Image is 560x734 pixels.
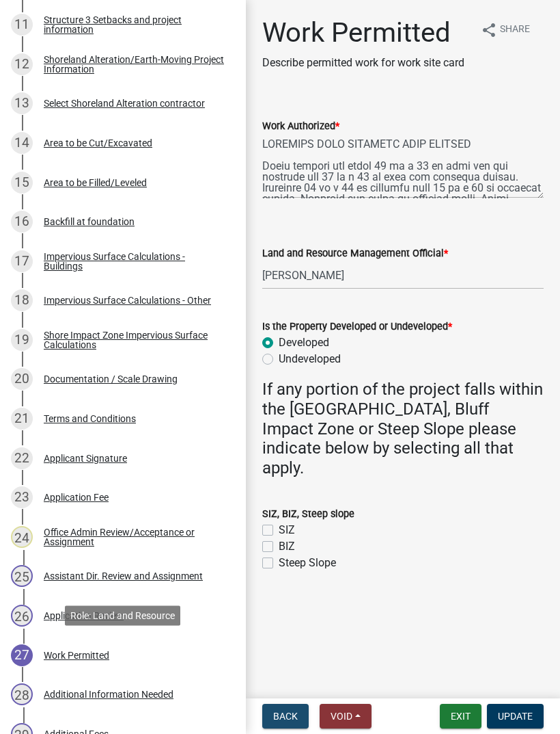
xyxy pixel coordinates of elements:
div: Role: Land and Resource [65,605,180,625]
div: 12 [11,53,33,75]
label: SIZ [279,522,295,538]
label: Land and Resource Management Official [262,249,448,259]
label: SIZ, BIZ, Steep slope [262,510,354,519]
div: 17 [11,250,33,272]
div: Work Permitted [44,651,109,660]
span: Back [273,711,298,722]
div: 25 [11,565,33,587]
div: 19 [11,329,33,351]
label: Is the Property Developed or Undeveloped [262,322,452,332]
label: Steep Slope [279,555,336,571]
i: share [481,22,497,38]
div: Office Admin Review/Acceptance or Assignment [44,527,224,547]
div: Application Fee [44,493,109,502]
label: Work Authorized [262,122,339,131]
label: Developed [279,335,329,351]
button: Void [320,704,372,729]
span: Void [331,711,352,722]
div: 24 [11,526,33,548]
div: 21 [11,408,33,430]
div: 28 [11,683,33,705]
div: 26 [11,605,33,627]
span: Share [500,22,530,38]
div: Shoreland Alteration/Earth-Moving Project Information [44,55,224,74]
div: 11 [11,14,33,36]
div: 16 [11,211,33,233]
div: 13 [11,92,33,114]
div: Select Shoreland Alteration contractor [44,99,205,108]
div: Impervious Surface Calculations - Buildings [44,252,224,271]
div: Shore Impact Zone Impervious Surface Calculations [44,330,224,350]
div: 15 [11,172,33,194]
button: Exit [440,704,481,729]
div: 18 [11,289,33,311]
div: Documentation / Scale Drawing [44,374,178,384]
div: Assistant Dir. Review and Assignment [44,571,203,581]
div: 23 [11,486,33,508]
div: Impervious Surface Calculations - Other [44,296,211,305]
div: 27 [11,644,33,666]
button: shareShare [470,16,541,43]
p: Describe permitted work for work site card [262,55,464,71]
h4: If any portion of the project falls within the [GEOGRAPHIC_DATA], Bluff Impact Zone or Steep Slop... [262,380,544,478]
div: Terms and Conditions [44,414,136,423]
button: Back [262,704,309,729]
h1: Work Permitted [262,16,464,49]
div: 20 [11,368,33,390]
div: Additional Information Needed [44,690,173,699]
label: BIZ [279,538,295,555]
span: Update [498,711,533,722]
div: Area to be Cut/Excavated [44,138,152,148]
div: 14 [11,132,33,154]
button: Update [487,704,544,729]
div: Applicant Signature [44,454,127,463]
div: Area to be Filled/Leveled [44,178,147,187]
div: Structure 3 Setbacks and project information [44,15,224,34]
div: Application Review [44,611,124,620]
label: Undeveloped [279,351,341,367]
div: Backfill at foundation [44,217,135,226]
div: 22 [11,447,33,469]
